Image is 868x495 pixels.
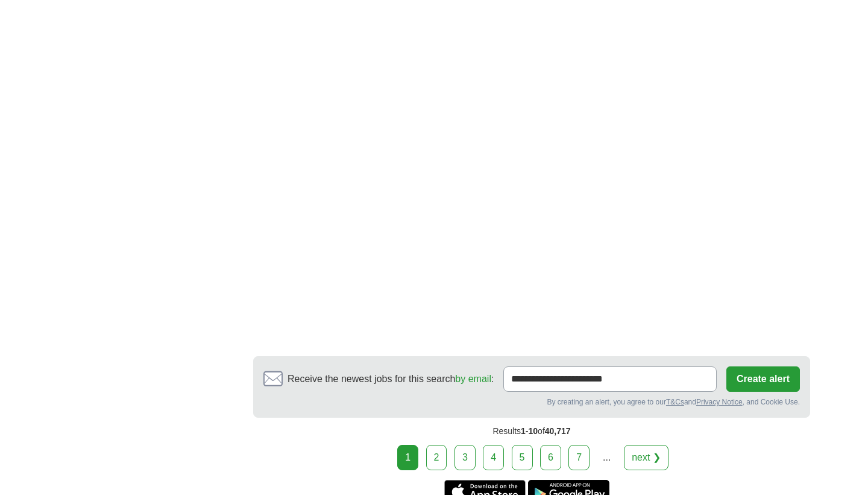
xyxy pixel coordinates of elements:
div: ... [595,445,619,470]
div: Results of [253,418,810,445]
span: 40,717 [545,426,571,436]
button: Create alert [726,366,800,392]
a: 2 [426,445,447,470]
a: by email [455,374,491,384]
div: By creating an alert, you agree to our and , and Cookie Use. [263,397,800,407]
a: next ❯ [624,445,668,470]
div: 1 [397,445,418,470]
a: 3 [454,445,476,470]
span: Receive the newest jobs for this search : [288,372,494,386]
a: 6 [540,445,561,470]
a: 5 [512,445,533,470]
a: T&Cs [666,398,684,406]
a: 7 [568,445,590,470]
span: 1-10 [521,426,538,436]
a: Privacy Notice [696,398,743,406]
a: 4 [483,445,504,470]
